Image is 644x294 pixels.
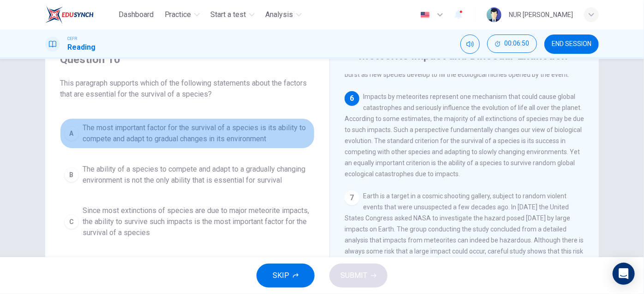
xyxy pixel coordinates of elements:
[504,40,529,47] span: 00:06:50
[544,35,599,54] button: END SESSION
[83,164,310,186] span: The ability of a species to compete and adapt to a gradually changing environment is not the only...
[64,126,79,141] div: A
[45,6,115,24] a: EduSynch logo
[207,6,258,23] button: Start a test
[262,6,305,23] button: Analysis
[509,9,573,20] div: NUR [PERSON_NAME]
[266,9,293,20] span: Analysis
[67,42,95,53] h1: Reading
[345,190,359,205] div: 7
[345,91,359,106] div: 6
[60,52,315,67] h4: Question 10
[45,6,94,24] img: EduSynch logo
[83,205,310,238] span: Since most extinctions of species are due to major meteorite impacts, the ability to survive such...
[487,35,537,53] button: 00:06:50
[256,264,315,288] button: SKIP
[487,35,537,54] div: Hide
[83,122,310,144] span: The most important factor for the survival of a species is its ability to compete and adapt to gr...
[64,167,79,182] div: B
[60,201,315,242] button: CSince most extinctions of species are due to major meteorite impacts, the ability to survive suc...
[67,35,77,42] span: CEFR
[273,269,289,282] span: SKIP
[64,214,79,229] div: C
[487,7,501,22] img: Profile picture
[345,93,584,178] span: Impacts by meteorites represent one mechanism that could cause global catastrophes and seriously ...
[60,118,315,149] button: AThe most important factor for the survival of a species is its ability to compete and adapt to g...
[613,263,635,285] div: Open Intercom Messenger
[345,192,584,266] span: Earth is a target in a cosmic shooting gallery, subject to random violent events that were unsusp...
[165,9,191,20] span: Practice
[161,6,203,23] button: Practice
[119,9,154,20] span: Dashboard
[419,12,431,18] img: en
[552,40,591,48] span: END SESSION
[211,9,246,20] span: Start a test
[60,254,315,284] button: DThe factors that are most important for the survival of a species vary significantly from one sp...
[60,78,315,100] span: This paragraph supports which of the following statements about the factors that are essential fo...
[115,6,157,23] button: Dashboard
[60,160,315,190] button: BThe ability of a species to compete and adapt to a gradually changing environment is not the onl...
[460,35,480,54] div: Mute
